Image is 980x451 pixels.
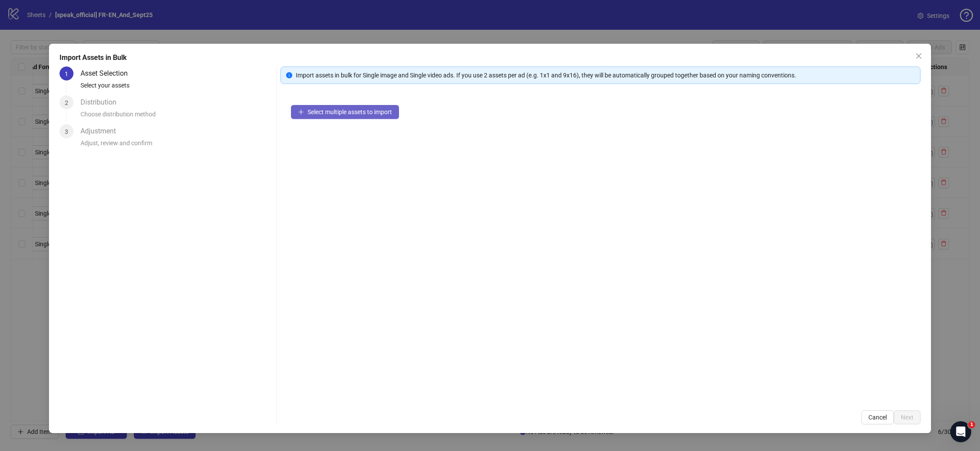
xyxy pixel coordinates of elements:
[912,49,926,63] button: Close
[861,410,894,424] button: Cancel
[286,72,292,78] span: info-circle
[868,414,887,421] span: Cancel
[968,421,975,428] span: 1
[65,70,68,77] span: 1
[80,66,135,80] div: Asset Selection
[80,124,123,138] div: Adjustment
[308,108,392,115] span: Select multiple assets to import
[915,52,922,59] span: close
[80,109,273,124] div: Choose distribution method
[291,105,399,119] button: Select multiple assets to import
[950,421,971,442] iframe: Intercom live chat
[80,138,273,153] div: Adjust, review and confirm
[59,52,920,63] div: Import Assets in Bulk
[894,410,920,424] button: Next
[80,80,273,95] div: Select your assets
[296,70,915,80] div: Import assets in bulk for Single image and Single video ads. If you use 2 assets per ad (e.g. 1x1...
[80,95,123,109] div: Distribution
[298,109,304,115] span: plus
[65,128,68,135] span: 3
[65,99,68,106] span: 2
